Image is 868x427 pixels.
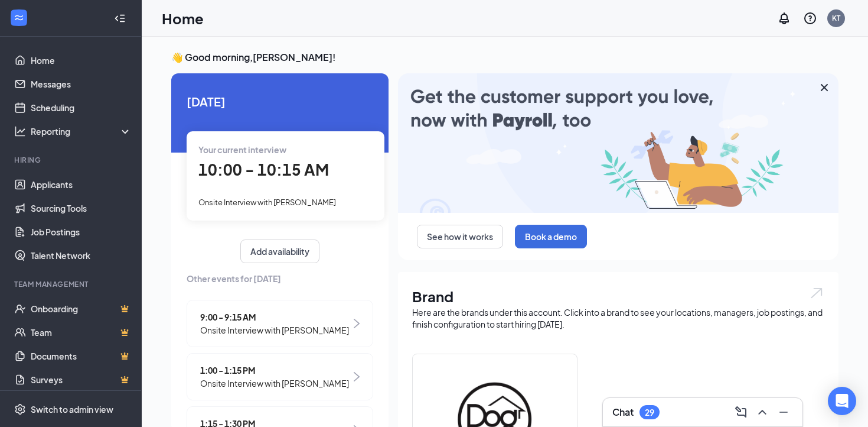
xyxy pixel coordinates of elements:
a: OnboardingCrown [31,297,132,321]
div: Reporting [31,125,132,137]
svg: Minimize [776,405,791,419]
span: Onsite Interview with [PERSON_NAME] [200,377,349,390]
div: Team Management [14,279,129,289]
svg: ComposeMessage [734,405,748,419]
div: 29 [645,407,654,418]
button: ChevronUp [753,403,772,422]
span: 10:00 - 10:15 AM [198,160,329,179]
button: Add availability [240,240,319,263]
svg: Analysis [14,125,26,137]
a: Home [31,48,132,72]
a: Scheduling [31,96,132,119]
a: Applicants [31,173,132,196]
a: SurveysCrown [31,368,132,392]
button: Minimize [774,403,793,422]
h3: Chat [612,406,634,419]
svg: Cross [817,80,831,95]
button: Book a demo [515,225,587,248]
span: [DATE] [187,92,373,111]
button: ComposeMessage [732,403,750,422]
svg: WorkstreamLogo [13,12,25,24]
svg: Settings [14,403,26,415]
a: Job Postings [31,220,132,244]
h1: Home [162,8,204,28]
div: Open Intercom Messenger [828,387,856,415]
span: Your current interview [198,144,286,155]
h3: 👋 Good morning, [PERSON_NAME] ! [171,51,838,64]
svg: Collapse [114,12,126,24]
svg: ChevronUp [755,405,769,419]
a: Messages [31,72,132,96]
span: 9:00 - 9:15 AM [200,310,349,324]
img: open.6027fd2a22e1237b5b06.svg [809,286,824,300]
h1: Brand [412,286,824,306]
div: Switch to admin view [31,403,113,415]
a: Talent Network [31,244,132,267]
span: Onsite Interview with [PERSON_NAME] [198,198,336,207]
span: Other events for [DATE] [187,272,373,285]
button: See how it works [417,225,503,248]
span: 1:00 - 1:15 PM [200,364,349,377]
div: KT [832,13,840,23]
svg: QuestionInfo [803,11,817,25]
div: Hiring [14,155,129,165]
img: payroll-large.gif [398,73,838,213]
span: Onsite Interview with [PERSON_NAME] [200,324,349,337]
a: TeamCrown [31,321,132,344]
a: Sourcing Tools [31,196,132,220]
svg: Notifications [777,11,791,25]
a: DocumentsCrown [31,344,132,368]
div: Here are the brands under this account. Click into a brand to see your locations, managers, job p... [412,306,824,330]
